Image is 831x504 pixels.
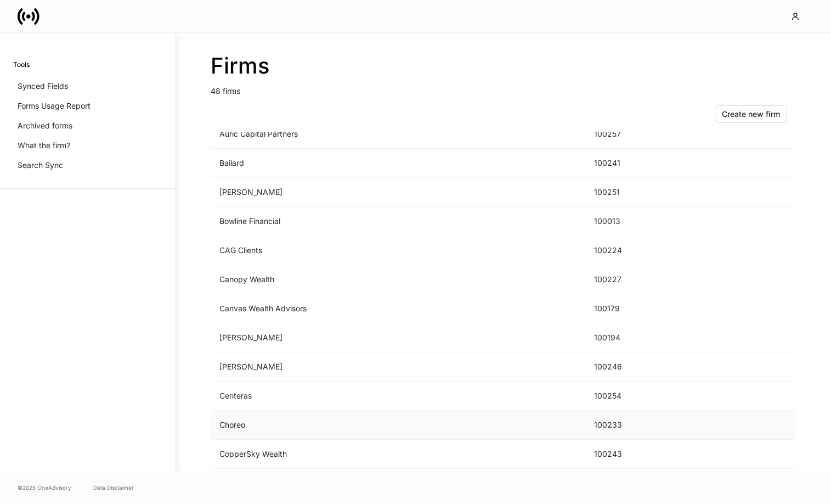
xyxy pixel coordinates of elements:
[18,81,68,92] p: Synced Fields
[13,136,162,155] a: What the firm?
[211,440,585,469] td: CopperSky Wealth
[585,149,669,178] td: 100241
[211,207,585,236] td: Bowline Financial
[585,352,669,382] td: 100246
[18,483,71,492] span: © 2025 OneAdvisory
[211,79,796,97] p: 48 firms
[211,411,585,440] td: Choreo
[211,178,585,207] td: [PERSON_NAME]
[585,265,669,294] td: 100227
[13,155,162,175] a: Search Sync
[18,100,91,111] p: Forms Usage Report
[722,109,780,120] div: Create new firm
[211,382,585,411] td: Centeras
[211,120,585,149] td: Auric Capital Partners
[211,149,585,178] td: Bailard
[585,469,669,498] td: 100248
[211,469,585,498] td: [PERSON_NAME]
[13,96,162,116] a: Forms Usage Report
[13,116,162,136] a: Archived forms
[211,265,585,294] td: Canopy Wealth
[18,140,70,151] p: What the firm?
[585,178,669,207] td: 100251
[585,323,669,352] td: 100194
[211,294,585,323] td: Canvas Wealth Advisors
[585,411,669,440] td: 100233
[585,207,669,236] td: 100013
[93,483,134,492] a: Data Disclaimer
[585,382,669,411] td: 100254
[585,440,669,469] td: 100243
[18,120,72,131] p: Archived forms
[13,76,162,96] a: Synced Fields
[18,160,63,171] p: Search Sync
[211,53,796,79] h2: Firms
[585,294,669,323] td: 100179
[13,59,30,70] h6: Tools
[211,323,585,352] td: [PERSON_NAME]
[585,236,669,265] td: 100224
[585,120,669,149] td: 100257
[211,236,585,265] td: CAG Clients
[715,105,787,123] button: Create new firm
[211,352,585,382] td: [PERSON_NAME]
